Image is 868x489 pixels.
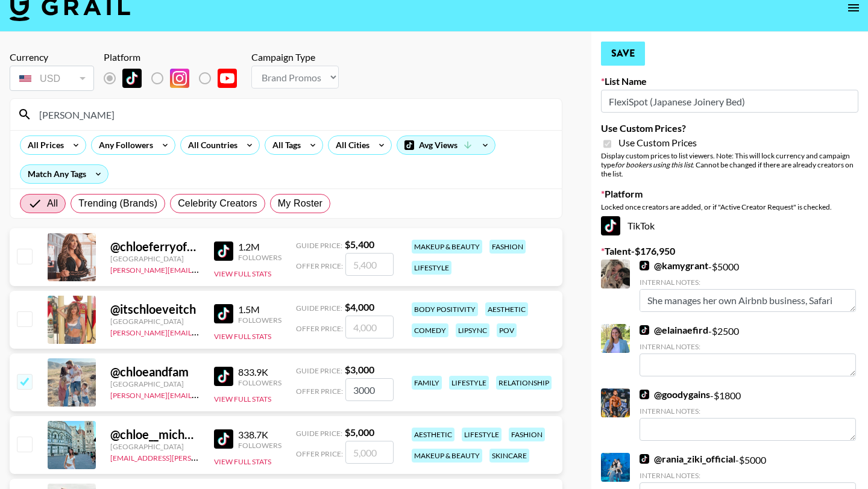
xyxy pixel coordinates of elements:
div: All Prices [20,136,66,154]
div: fashion [509,428,545,441]
img: TikTok [122,69,142,88]
div: Currency [10,51,94,63]
input: 5,400 [345,253,394,276]
div: - $ 5000 [640,260,856,312]
span: Offer Price: [296,449,343,458]
button: View Full Stats [214,332,271,341]
div: [GEOGRAPHIC_DATA] [110,254,200,263]
span: Guide Price: [296,304,342,313]
label: List Name [601,75,858,87]
label: Use Custom Prices? [601,122,858,134]
div: Followers [238,316,281,325]
a: @kamygrant [640,260,708,272]
div: aesthetic [485,302,528,316]
div: @ chloe__michelle [110,427,200,442]
div: Avg Views [397,136,495,154]
div: Match Any Tags [20,165,108,183]
span: Guide Price: [296,241,342,250]
div: [GEOGRAPHIC_DATA] [110,317,200,326]
div: Currency is locked to USD [10,63,94,93]
div: lifestyle [412,261,451,275]
img: TikTok [640,325,649,335]
div: 338.7K [238,429,281,441]
a: [EMAIL_ADDRESS][PERSON_NAME][DOMAIN_NAME] [110,451,289,463]
div: All Cities [329,136,372,154]
img: TikTok [214,241,233,261]
span: My Roster [278,196,322,211]
div: 833.9K [238,366,281,378]
a: @goodygains [640,388,710,400]
div: body positivity [412,302,478,316]
button: View Full Stats [214,457,271,466]
a: [PERSON_NAME][EMAIL_ADDRESS][DOMAIN_NAME] [110,326,289,337]
span: Guide Price: [296,429,342,438]
div: Followers [238,378,281,387]
span: Trending (Brands) [78,196,157,211]
span: Celebrity Creators [178,196,257,211]
div: @ chloeandfam [110,364,200,379]
span: Use Custom Prices [618,137,697,149]
div: Followers [238,441,281,450]
span: Offer Price: [296,387,343,396]
img: TikTok [214,367,233,386]
div: Platform [104,51,247,63]
div: relationship [496,376,552,390]
div: skincare [489,449,529,463]
input: Search by User Name [32,105,555,124]
img: YouTube [218,69,237,88]
div: List locked to TikTok. [104,66,247,91]
textarea: She manages her own Airbnb business, Safari Stayz, which she’s currently redecorating to create a... [640,289,856,312]
img: Instagram [170,69,189,88]
div: All Countries [181,136,240,154]
input: 3,000 [345,378,394,401]
div: lipsync [456,323,489,337]
a: @rania_ziki_official [640,453,735,465]
div: [GEOGRAPHIC_DATA] [110,442,200,451]
span: Guide Price: [296,366,342,375]
div: aesthetic [412,428,454,441]
em: for bookers using this list [615,160,693,169]
div: Internal Notes: [640,278,856,287]
a: @elainaefird [640,324,708,336]
img: TikTok [640,454,649,464]
button: Save [601,42,645,66]
div: 1.5M [238,304,281,316]
div: Internal Notes: [640,471,856,480]
div: USD [12,68,92,89]
div: lifestyle [449,376,489,390]
div: - $ 1800 [640,388,856,441]
span: All [47,196,58,211]
a: [PERSON_NAME][EMAIL_ADDRESS][DOMAIN_NAME] [110,263,289,275]
div: Any Followers [92,136,156,154]
div: Internal Notes: [640,342,856,351]
div: TikTok [601,216,858,235]
span: Offer Price: [296,324,343,333]
div: Campaign Type [251,51,339,63]
div: Display custom prices to list viewers. Note: This will lock currency and campaign type . Cannot b... [601,151,858,178]
strong: $ 5,000 [345,426,374,438]
span: Offer Price: [296,261,343,270]
div: pov [497,323,517,337]
div: makeup & beauty [412,240,482,254]
strong: $ 3,000 [345,364,374,375]
div: Internal Notes: [640,406,856,416]
label: Talent - $ 176,950 [601,245,858,257]
button: View Full Stats [214,269,271,278]
strong: $ 5,400 [345,238,374,250]
div: Locked once creators are added, or if "Active Creator Request" is checked. [601,202,858,211]
input: 5,000 [345,441,394,464]
div: 1.2M [238,241,281,253]
img: TikTok [214,304,233,323]
div: Followers [238,253,281,262]
div: fashion [489,240,526,254]
div: lifestyle [462,428,502,441]
img: TikTok [214,429,233,449]
div: makeup & beauty [412,449,482,463]
div: [GEOGRAPHIC_DATA] [110,379,200,388]
img: TikTok [601,216,620,235]
label: Platform [601,188,858,200]
div: @ itschloeveitch [110,302,200,317]
input: 4,000 [345,316,394,338]
div: - $ 2500 [640,324,856,376]
img: TikTok [640,390,649,399]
